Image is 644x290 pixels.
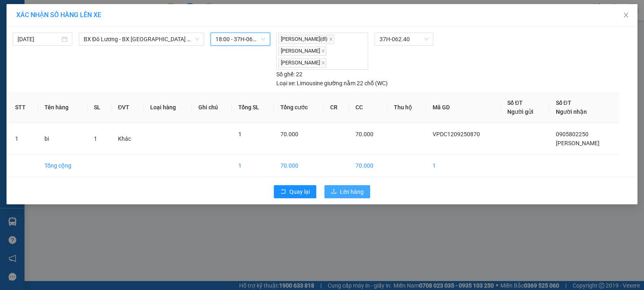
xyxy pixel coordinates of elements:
[232,92,274,123] th: Tổng SL
[16,11,101,19] span: XÁC NHẬN SỐ HÀNG LÊN XE
[195,37,200,42] span: down
[238,131,242,137] span: 1
[9,123,38,155] td: 1
[324,92,349,123] th: CR
[280,131,298,137] span: 70.000
[274,185,316,198] button: rollbackQuay lại
[144,92,191,123] th: Loại hàng
[18,35,60,44] input: 12/09/2025
[349,155,387,177] td: 70.000
[556,140,600,146] span: [PERSON_NAME]
[87,92,111,123] th: SL
[426,92,501,123] th: Mã GD
[232,155,274,177] td: 1
[556,100,571,106] span: Số ĐT
[94,135,97,142] span: 1
[507,108,533,115] span: Người gửi
[355,131,373,137] span: 70.000
[274,155,324,177] td: 70.000
[321,61,325,65] span: close
[615,4,637,27] button: Close
[433,131,480,137] span: VPDC1209250870
[276,70,302,79] div: 22
[9,92,38,123] th: STT
[38,92,87,123] th: Tên hàng
[38,155,87,177] td: Tổng cộng
[340,187,364,196] span: Lên hàng
[556,131,588,137] span: 0905802250
[278,35,334,44] span: [PERSON_NAME](đl)
[278,58,326,68] span: [PERSON_NAME]
[111,123,144,155] td: Khác
[278,46,326,56] span: [PERSON_NAME]
[276,79,388,88] div: Limousine giường nằm 22 chỗ (WC)
[426,155,501,177] td: 1
[380,33,429,45] span: 37H-062.40
[556,108,587,115] span: Người nhận
[329,37,333,41] span: close
[274,92,324,123] th: Tổng cước
[276,79,295,88] span: Loại xe:
[387,92,426,123] th: Thu hộ
[331,188,337,195] span: upload
[84,33,199,45] span: BX Đô Lương - BX Quảng Ngãi (Limousine)
[215,33,265,45] span: 18:00 - 37H-062.40
[321,49,325,53] span: close
[280,188,286,195] span: rollback
[349,92,387,123] th: CC
[111,92,144,123] th: ĐVT
[38,123,87,155] td: bi
[289,187,310,196] span: Quay lại
[192,92,232,123] th: Ghi chú
[276,70,295,79] span: Số ghế:
[507,100,523,106] span: Số ĐT
[324,185,370,198] button: uploadLên hàng
[623,12,629,18] span: close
